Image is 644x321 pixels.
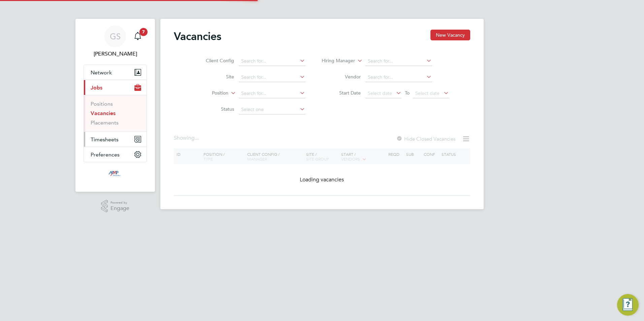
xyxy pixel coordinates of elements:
[84,65,147,80] button: Network
[322,90,361,96] label: Start Date
[110,206,129,211] span: Engage
[110,200,129,206] span: Powered by
[368,90,392,96] span: Select date
[75,19,155,192] nav: Main navigation
[174,30,221,43] h2: Vacancies
[430,30,470,40] button: New Vacancy
[84,95,147,132] div: Jobs
[239,57,305,66] input: Search for...
[110,32,121,41] span: GS
[415,90,440,96] span: Select date
[91,136,119,143] span: Timesheets
[84,80,147,95] button: Jobs
[91,110,116,116] a: Vacancies
[403,88,412,97] span: To
[195,74,234,80] label: Site
[106,169,125,180] img: mmpconsultancy-logo-retina.png
[91,119,119,126] a: Placements
[131,26,144,47] a: 7
[195,106,234,112] label: Status
[396,136,455,142] label: Hide Closed Vacancies
[101,200,130,213] a: Powered byEngage
[365,57,432,66] input: Search for...
[365,73,432,82] input: Search for...
[84,132,147,147] button: Timesheets
[617,294,639,316] button: Engage Resource Center
[239,105,305,114] input: Select one
[190,90,228,97] label: Position
[174,135,200,142] div: Showing
[322,74,361,80] label: Vendor
[84,50,147,58] span: George Stacey
[91,69,112,76] span: Network
[195,58,234,64] label: Client Config
[84,169,147,180] a: Go to home page
[84,147,147,162] button: Preferences
[91,151,120,158] span: Preferences
[239,73,305,82] input: Search for...
[195,135,199,141] span: ...
[316,58,355,64] label: Hiring Manager
[84,26,147,58] a: GS[PERSON_NAME]
[91,101,113,107] a: Positions
[139,28,148,36] span: 7
[239,89,305,98] input: Search for...
[91,84,102,91] span: Jobs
